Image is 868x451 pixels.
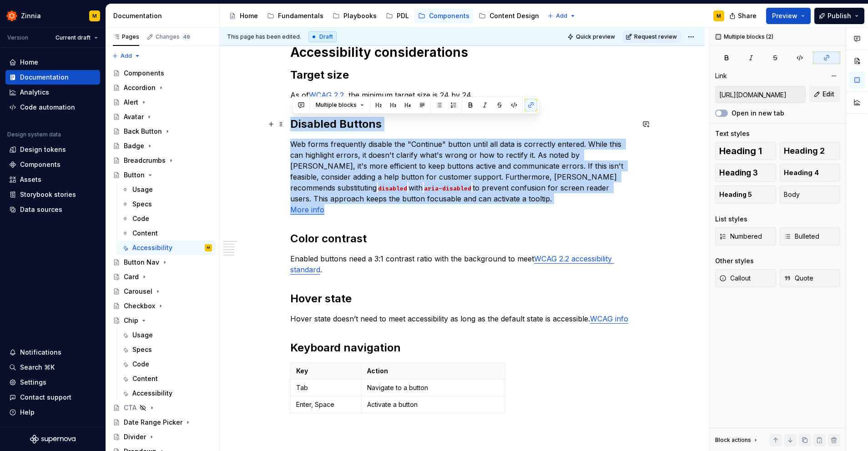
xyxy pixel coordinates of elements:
a: Back Button [109,124,216,139]
div: Zinnia [21,11,41,20]
div: Components [429,11,469,20]
span: Heading 5 [719,190,752,199]
span: Publish [828,11,851,20]
button: Preview [766,8,811,24]
span: Share [738,11,757,20]
a: Badge [109,139,216,153]
a: Settings [5,375,100,390]
label: Open in new tab [732,109,784,118]
div: Search ⌘K [20,363,55,372]
span: This page has been edited. [227,33,301,40]
a: Assets [5,172,100,187]
div: Breadcrumbs [124,156,166,165]
div: Page tree [225,7,543,25]
div: Accordion [124,83,156,92]
button: Heading 4 [780,164,841,182]
a: AccessibilityM [118,241,216,255]
a: Data sources [5,202,100,217]
span: Add [556,12,567,20]
p: Tab [296,383,356,392]
p: Enter, Space [296,400,356,409]
span: Numbered [719,232,762,241]
div: Settings [20,378,46,387]
button: Numbered [715,227,776,246]
a: Button Nav [109,255,216,270]
div: Specs [132,345,152,354]
span: Heading 2 [784,146,825,155]
div: Assets [20,175,41,184]
div: Content [132,229,158,238]
a: Chip [109,313,216,328]
div: M [717,12,721,20]
div: Pages [113,33,139,40]
button: Share [725,8,762,24]
div: Draft [308,31,337,42]
a: Button [109,168,216,182]
button: Heading 5 [715,185,776,204]
div: Components [20,160,61,169]
code: disabled [377,183,409,194]
div: Design system data [7,131,61,138]
div: Playbooks [343,11,377,20]
a: Checkbox [109,299,216,313]
div: Accessibility [132,389,172,398]
a: Alert [109,95,216,110]
div: Design tokens [20,145,66,154]
div: Content Design [490,11,539,20]
div: Changes [156,33,192,40]
a: Accessibility [118,386,216,401]
a: Analytics [5,85,100,100]
a: Accordion [109,80,216,95]
h2: Hover state [290,291,634,306]
button: ZinniaM [2,6,104,25]
a: More info [290,205,324,214]
a: PDL [382,9,413,23]
a: Content Design [475,9,543,23]
a: Specs [118,197,216,211]
span: Heading 3 [719,168,758,177]
a: Carousel [109,284,216,299]
button: Edit [809,86,840,102]
a: Supernova Logo [30,435,76,444]
button: Heading 2 [780,142,841,160]
button: Heading 3 [715,164,776,182]
div: Button [124,170,145,180]
p: Action [367,366,500,376]
div: Badge [124,141,144,150]
div: Code [132,360,149,369]
h2: Disabled Buttons [290,117,634,131]
a: Card [109,270,216,284]
h2: Keyboard navigation [290,341,634,355]
div: Accessibility [132,243,172,252]
div: Usage [132,331,153,340]
span: Edit [823,90,834,99]
h1: Accessibility considerations [290,44,634,60]
div: M [207,243,210,252]
a: Content [118,226,216,241]
div: Storybook stories [20,190,76,199]
div: Text styles [715,129,750,138]
span: Add [121,52,132,60]
button: Quick preview [565,30,619,43]
div: Data sources [20,205,62,214]
code: aria-disabled [423,183,473,194]
a: Components [5,157,100,172]
p: As of , the minimum target size is 24 by 24. [290,90,634,100]
div: Back Button [124,127,162,136]
div: Version [7,34,28,41]
button: Bulleted [780,227,841,246]
span: Quote [784,274,813,283]
span: Current draft [56,34,91,41]
a: WCAG info [590,314,628,323]
div: Avatar [124,112,144,121]
a: CTA [109,401,216,415]
a: Components [414,9,473,23]
a: Specs [118,342,216,357]
span: Heading 1 [719,146,762,155]
div: List styles [715,215,747,224]
div: M [92,12,97,20]
span: Preview [772,11,797,20]
a: Date Range Picker [109,415,216,430]
div: Block actions [715,436,751,444]
a: Code [118,357,216,371]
